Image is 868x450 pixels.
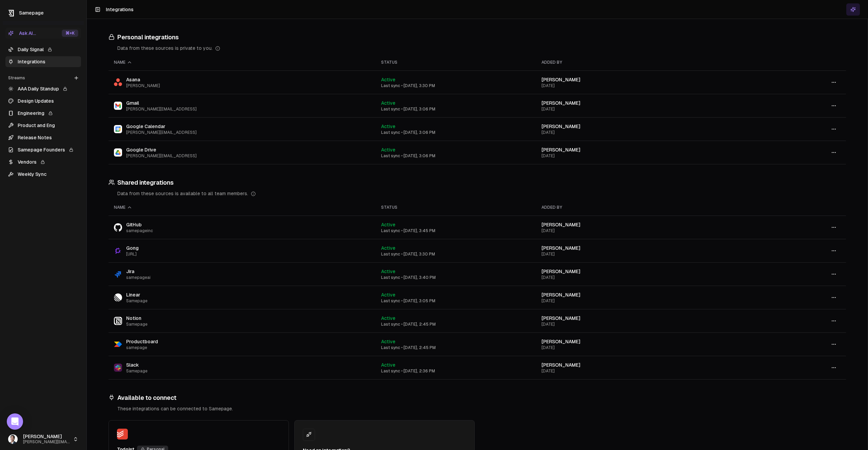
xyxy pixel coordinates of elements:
[126,368,147,374] span: Samepage
[541,339,580,344] span: [PERSON_NAME]
[381,322,531,327] div: Last sync • [DATE], 2:45 PM
[381,222,395,227] span: Active
[114,317,122,325] img: Notion
[541,77,580,82] span: [PERSON_NAME]
[541,362,580,368] span: [PERSON_NAME]
[117,405,846,412] div: These integrations can be connected to Samepage.
[19,10,44,16] span: Samepage
[381,130,531,135] div: Last sync • [DATE], 3:06 PM
[126,275,151,280] span: samepageai
[5,120,81,131] a: Product and Eng
[381,275,531,280] div: Last sync • [DATE], 3:40 PM
[381,269,395,274] span: Active
[126,268,151,275] span: Jira
[126,153,197,159] span: [PERSON_NAME][EMAIL_ADDRESS]
[23,434,70,440] span: [PERSON_NAME]
[541,130,744,135] div: [DATE]
[126,106,197,112] span: [PERSON_NAME][EMAIL_ADDRESS]
[114,223,122,231] img: GitHub
[126,315,147,322] span: Notion
[108,178,846,187] h3: Shared integrations
[541,106,744,112] div: [DATE]
[5,144,81,155] a: Samepage Founders
[541,245,580,251] span: [PERSON_NAME]
[114,340,122,348] img: Productboard
[126,322,147,327] span: Samepage
[381,251,531,257] div: Last sync • [DATE], 3:30 PM
[8,434,18,444] img: _image
[381,205,531,210] div: Status
[126,100,197,106] span: Gmail
[381,345,531,350] div: Last sync • [DATE], 2:45 PM
[114,60,370,65] div: Name
[5,56,81,67] a: Integrations
[381,106,531,112] div: Last sync • [DATE], 3:06 PM
[541,269,580,274] span: [PERSON_NAME]
[541,205,744,210] div: Added by
[5,431,81,447] button: [PERSON_NAME][PERSON_NAME][EMAIL_ADDRESS]
[126,291,147,298] span: Linear
[117,45,846,52] div: Data from these sources is private to you.
[541,147,580,152] span: [PERSON_NAME]
[381,315,395,321] span: Active
[5,108,81,119] a: Engineering
[7,413,23,430] div: Open Intercom Messenger
[381,339,395,344] span: Active
[381,298,531,304] div: Last sync • [DATE], 3:05 PM
[8,30,36,37] div: Ask AI...
[381,245,395,251] span: Active
[114,102,122,110] img: Gmail
[126,146,197,153] span: Google Drive
[381,100,395,106] span: Active
[541,228,744,233] div: [DATE]
[117,429,128,439] img: Todoist
[381,368,531,374] div: Last sync • [DATE], 2:36 PM
[381,228,531,233] div: Last sync • [DATE], 3:45 PM
[541,292,580,298] span: [PERSON_NAME]
[541,153,744,159] div: [DATE]
[108,393,846,403] h3: Available to connect
[106,6,134,13] h1: Integrations
[381,60,531,65] div: Status
[5,157,81,167] a: Vendors
[541,315,580,321] span: [PERSON_NAME]
[114,270,122,278] img: Jira
[126,251,139,257] span: [URL]
[5,28,81,39] button: Ask AI...⌘+K
[541,345,744,350] div: [DATE]
[541,251,744,257] div: [DATE]
[126,298,147,304] span: Samepage
[541,298,744,304] div: [DATE]
[381,147,395,152] span: Active
[5,169,81,180] a: Weekly Sync
[126,130,197,135] span: [PERSON_NAME][EMAIL_ADDRESS]
[114,293,122,302] img: Linear
[541,100,580,106] span: [PERSON_NAME]
[5,96,81,106] a: Design Updates
[5,73,81,83] div: Streams
[5,83,81,94] a: AAA Daily Standup
[114,78,122,86] img: Asana
[126,83,160,88] span: [PERSON_NAME]
[381,292,395,298] span: Active
[541,275,744,280] div: [DATE]
[114,247,122,255] img: Gong
[5,44,81,55] a: Daily Signal
[541,322,744,327] div: [DATE]
[23,439,70,445] span: [PERSON_NAME][EMAIL_ADDRESS]
[381,153,531,159] div: Last sync • [DATE], 3:06 PM
[381,362,395,368] span: Active
[541,124,580,129] span: [PERSON_NAME]
[114,364,122,372] img: Slack
[5,132,81,143] a: Release Notes
[114,205,370,210] div: Name
[381,83,531,88] div: Last sync • [DATE], 3:30 PM
[126,228,153,233] span: samepageinc
[126,345,158,350] span: samepage
[114,125,122,133] img: Google Calendar
[62,29,78,37] div: ⌘ +K
[108,33,846,42] h3: Personal integrations
[126,245,139,251] span: Gong
[541,60,744,65] div: Added by
[117,190,846,197] div: Data from these sources is available to all team members.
